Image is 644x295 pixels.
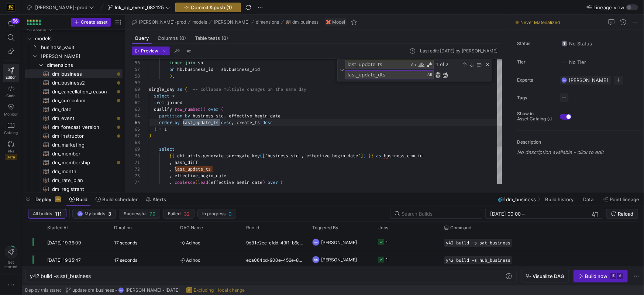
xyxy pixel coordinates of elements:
span: , [169,166,172,172]
div: Press SPACE to select this row. [25,167,123,176]
p: No description available - click to edit [517,149,641,155]
div: MN [118,287,124,293]
div: Preserve Case (⌥⌘P) [426,71,433,79]
span: dm_member​​​​​​​​​​ [52,150,114,158]
button: dm_business [284,18,320,27]
a: https://storage.googleapis.com/y42-prod-data-exchange/images/uAsz27BndGEK0hZWDFeOjoxA7jCwgK9jE472... [3,1,19,14]
button: Preview [132,47,161,55]
span: generate_surrogate_key [203,153,260,159]
span: Build scheduler [102,196,138,202]
a: dm_business​​​​​​​​​​ [25,69,123,78]
div: Toggle Replace [338,59,345,82]
div: Press SPACE to select this row. [28,251,635,268]
span: Create asset [81,20,107,25]
span: dm_cancellation_reason​​​​​​​​​​ [52,88,114,96]
button: Failed32 [163,209,194,219]
span: last_update_ts [175,166,211,172]
span: ) [262,179,265,185]
span: 0 [228,211,231,217]
div: 69 [132,146,140,152]
button: Build scheduler [92,193,141,206]
span: [PERSON_NAME] [321,234,357,251]
a: dm_event​​​​​​​​​​ [25,114,123,123]
span: effective_begin_date [229,113,280,119]
span: Reload [618,211,633,217]
span: [ [262,153,265,159]
span: dimensions [256,20,279,25]
span: [PERSON_NAME] [214,20,249,25]
span: , [231,120,234,126]
a: dm_curriculum​​​​​​​​​​ [25,96,123,105]
div: 59 [132,79,140,86]
a: dm_rate_plan​​​​​​​​​​ [25,176,123,185]
div: 56 [11,18,20,24]
button: Create asset [71,18,111,27]
span: order [159,120,172,126]
span: last_update_ts [182,120,218,126]
span: ) [203,106,206,112]
textarea: Replace [345,71,426,79]
span: Model [332,20,345,25]
span: desc [262,120,273,126]
span: . [226,66,229,72]
span: ( [200,106,203,112]
a: dm_marketing​​​​​​​​​​ [25,140,123,149]
span: Lineage view [593,4,625,10]
button: All builds111 [28,209,66,219]
span: business_sid [193,113,224,119]
span: Catalog [4,130,18,135]
button: Data [580,193,598,206]
span: 32 [184,211,190,217]
span: Duration [114,225,132,230]
span: } [368,153,371,159]
div: Press SPACE to select this row. [28,234,635,251]
span: y42 build -s sat_business [30,273,91,279]
input: Search Builds [402,211,476,217]
button: [PERSON_NAME]-prod [130,18,188,27]
span: In progress [202,211,225,216]
span: Excluding 1 local change [194,288,245,293]
div: Press SPACE to select this row. [25,114,123,123]
span: Experts [517,78,554,83]
div: Last edit: [DATE] by [PERSON_NAME] [420,48,497,54]
span: Tier [517,59,554,65]
div: Replace All (⌘Enter) [442,72,448,78]
button: dimensions [254,18,281,27]
span: Visualize DAG [533,273,564,279]
span: Editor [6,75,16,79]
kbd: ⌘ [610,273,616,279]
input: End datetime [526,211,575,217]
span: Status [517,41,554,46]
span: effective_begin_date [211,179,262,185]
div: MN [312,256,320,263]
span: coalesce [175,179,195,185]
span: as [177,86,182,92]
a: Catalog [3,119,19,138]
button: 56 [3,18,19,31]
div: 65 [132,119,140,126]
span: inner [169,60,182,66]
span: , [172,73,175,79]
button: Build [66,193,91,206]
div: Match Case (⌥⌘C) [410,61,417,68]
span: PRs [8,149,14,153]
p: Description [517,140,641,145]
button: update dm_businessMN[PERSON_NAME][DATE] [64,285,182,295]
span: dm_month​​​​​​​​​​ [52,167,114,176]
span: lnk_op_event_082125 [115,4,164,10]
div: Press SPACE to select this row. [25,69,123,78]
span: 79 [149,211,155,217]
div: 64 [132,113,140,119]
span: on [169,66,175,72]
span: ( [260,153,262,159]
span: single_day [149,86,175,92]
span: sb [198,60,203,66]
div: Press SPACE to select this row. [25,158,123,167]
div: Press SPACE to select this row. [25,52,123,61]
span: Jobs [378,225,388,230]
span: DAG Name [180,225,203,230]
div: Build now [585,273,607,279]
a: dm_member​​​​​​​​​​ [25,149,123,158]
button: Successful79 [119,209,160,219]
a: dm_registrant​​​​​​​​​​ [25,185,123,193]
